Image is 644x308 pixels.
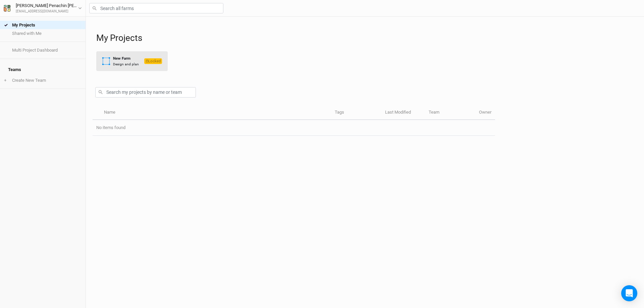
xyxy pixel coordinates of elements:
[4,78,6,83] span: +
[113,56,139,61] div: New Farm
[16,2,78,9] div: [PERSON_NAME] Penachin [PERSON_NAME]
[16,9,78,14] div: [EMAIL_ADDRESS][DOMAIN_NAME]
[93,120,495,136] td: No items found
[475,106,495,120] th: Owner
[425,106,475,120] th: Team
[621,285,637,301] div: Open Intercom Messenger
[113,62,139,67] div: Design and plan
[381,106,425,120] th: Last Modified
[331,106,381,120] th: Tags
[100,106,331,120] th: Name
[4,63,82,76] h4: Teams
[95,87,196,98] input: Search my projects by name or team
[96,51,168,71] button: New FarmDesign and planLocked
[89,3,223,13] input: Search all farms
[144,58,162,64] span: Locked
[96,33,637,43] h1: My Projects
[3,2,82,14] button: [PERSON_NAME] Penachin [PERSON_NAME][EMAIL_ADDRESS][DOMAIN_NAME]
